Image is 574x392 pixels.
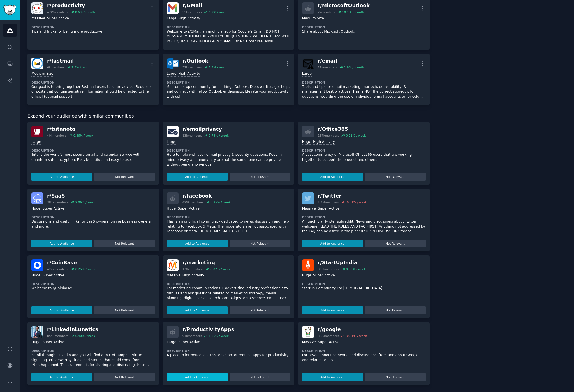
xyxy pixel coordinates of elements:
div: Super Active [47,16,69,21]
img: fastmail [31,58,43,69]
div: Large [167,16,176,21]
div: 32k members [182,65,202,69]
div: Medium Size [31,71,53,77]
p: An unofficial Twitter subreddit. News and discussions about Twitter welcome. READ THE RULES AND F... [302,219,426,234]
p: Share about Microsoft Outlook. [302,29,426,34]
dt: Description [167,349,290,353]
div: 0.6 % / month [75,10,95,14]
div: r/ google [318,326,367,333]
p: For news, announcements, and discussions, from and about Google and related topics. [302,353,426,363]
img: LinkedInLunatics [31,326,43,338]
div: 13k members [182,134,202,137]
div: High Activity [313,139,335,145]
dt: Description [31,282,155,286]
a: Outlookr/Outlook32kmembers2.4% / monthLargeHigh ActivityDescriptionYour one-stop community for al... [163,54,294,105]
p: Tips and tricks for being more productive! [31,29,155,34]
button: Not Relevant [230,173,290,181]
div: 1.30 % / week [209,334,229,338]
div: 2.06 % / week [75,200,95,204]
div: 6.2 % / month [209,10,229,14]
div: 4.0M members [47,10,68,14]
div: -0.01 % / week [346,200,367,204]
div: 0.25 % / week [75,267,95,271]
dt: Description [302,25,426,29]
button: Add to Audience [302,306,363,314]
img: GummySearch logo [3,5,16,15]
div: High Activity [182,273,204,278]
img: Twitter [302,192,314,204]
img: marketing [167,259,179,271]
dt: Description [302,81,426,84]
p: Welcome to r/GMail, an unofficial sub for Google's Gmail. DO NOT MESSAGE MODERATORS WITH YOUR QUE... [167,29,290,44]
p: Welcome to r/Coinbase! [31,286,155,291]
div: 429k members [182,200,204,204]
div: 6k members [47,65,65,69]
div: 2.73 % / week [209,134,229,137]
div: Super Active [178,206,200,212]
img: email [302,58,314,69]
dt: Description [31,81,155,84]
p: Your one-stop community for all things Outlook. Discover tips, get help, and connect with fellow ... [167,84,290,99]
p: Tuta is the world's most secure email and calendar service with quantum-safe encryption. Fast, be... [31,152,155,162]
a: fastmailr/fastmail6kmembers2.8% / monthMedium SizeDescriptionOur goal is to bring together Fastma... [27,54,159,105]
p: Here to help with your e-mail privacy & security questions. Keep in mind privacy and anonymity ar... [167,152,290,167]
p: Startup Community For [DEMOGRAPHIC_DATA] [302,286,426,291]
div: r/ email [318,58,364,65]
p: A vast community of Microsoft Office365 users that are working together to support the product an... [302,152,426,162]
div: Medium Size [302,16,324,21]
button: Add to Audience [167,173,228,181]
dt: Description [302,148,426,152]
button: Add to Audience [167,373,228,381]
div: r/ ProductivityApps [182,326,234,333]
p: Tools and tips for email marketing, martech, deliverability, & management best practices. This is... [302,84,426,99]
div: 10.1 % / month [342,10,364,14]
div: Large [302,71,312,77]
img: tutanota [31,126,43,137]
button: Add to Audience [31,306,92,314]
button: Add to Audience [167,306,228,314]
div: 0.46 % / week [73,134,93,137]
div: -0.01 % / week [346,334,367,338]
div: 0.25 % / week [210,200,230,204]
div: 0.33 % / week [346,267,366,271]
button: Add to Audience [31,373,92,381]
button: Not Relevant [365,373,426,381]
button: Not Relevant [230,373,290,381]
div: Huge [302,273,311,278]
button: Add to Audience [302,173,363,181]
dt: Description [302,282,426,286]
dt: Description [302,215,426,219]
div: Huge [302,139,311,145]
div: Super Active [42,206,64,212]
div: Large [167,71,176,77]
dt: Description [167,215,290,219]
div: r/ LinkedInLunatics [47,326,98,333]
div: r/ CoinBase [47,259,95,266]
dt: Description [31,25,155,29]
dt: Description [167,282,290,286]
div: 0.40 % / week [75,334,95,338]
button: Not Relevant [230,240,290,247]
div: r/ facebook [182,192,231,200]
dt: Description [31,148,155,152]
button: Add to Audience [302,240,363,247]
div: Huge [31,340,40,345]
dt: Description [167,148,290,152]
div: r/ MicrosoftOutlook [318,2,370,9]
div: High Activity [178,71,200,77]
div: 1.4M members [318,200,339,204]
div: Super Active [42,273,64,278]
img: emailprivacy [167,126,179,137]
div: Huge [31,273,40,278]
div: Super Active [318,340,340,345]
p: A place to introduce, discuss, develop, or request apps for productivity. [167,353,290,358]
div: r/ Outlook [182,58,229,65]
button: Not Relevant [365,306,426,314]
div: Large [167,139,176,145]
div: 3.5M members [318,334,339,338]
div: 1.9 % / month [344,65,364,69]
div: r/ GMail [182,2,229,9]
div: 1.9M members [182,267,204,271]
button: Not Relevant [94,240,155,247]
div: r/ productivity [47,2,95,9]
